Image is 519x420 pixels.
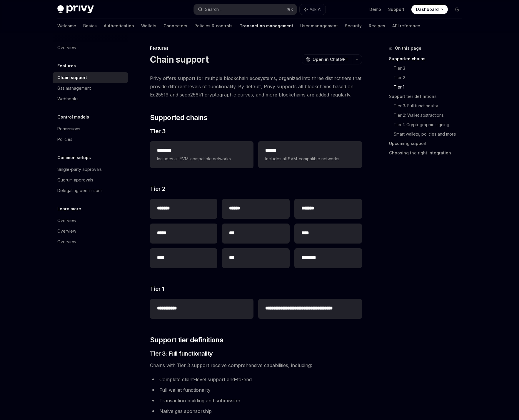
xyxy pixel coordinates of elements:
span: Supported chains [150,113,207,122]
h1: Chain support [150,54,208,65]
a: Overview [53,236,128,247]
span: On this page [395,45,421,52]
span: Tier 1 [150,285,164,293]
h5: Common setups [57,154,91,161]
span: Dashboard [416,6,439,12]
a: Tier 3 [394,64,467,73]
a: Single-party approvals [53,164,128,175]
a: Transaction management [240,19,293,33]
a: Support tier definitions [389,92,467,101]
a: Tier 3: Full functionality [394,101,467,111]
span: ⌘ K [287,7,293,12]
div: Single-party approvals [57,166,102,173]
span: Ask AI [310,6,321,12]
div: Features [150,45,362,51]
a: Support [388,6,404,12]
a: Choosing the right integration [389,148,467,158]
a: Basics [83,19,97,33]
a: Recipes [369,19,385,33]
span: Includes all EVM-compatible networks [157,155,246,162]
span: Tier 3 [150,127,166,135]
button: Toggle dark mode [453,5,462,14]
a: Delegating permissions [53,185,128,196]
a: Demo [369,6,381,12]
span: Support tier definitions [150,335,223,345]
h5: Learn more [57,205,81,212]
button: Ask AI [300,4,326,15]
span: Open in ChatGPT [313,56,348,62]
li: Transaction building and submission [150,396,362,405]
a: Quorum approvals [53,175,128,185]
a: Overview [53,42,128,53]
a: Policies [53,134,128,145]
div: Gas management [57,85,91,92]
a: Policies & controls [194,19,233,33]
div: Chain support [57,74,87,81]
div: Overview [57,217,76,224]
button: Search...⌘K [194,4,297,15]
a: API reference [392,19,420,33]
a: Tier 2: Wallet abstractions [394,111,467,120]
div: Webhooks [57,95,79,102]
div: Permissions [57,125,80,132]
a: Dashboard [411,5,448,14]
div: Quorum approvals [57,176,93,184]
span: Privy offers support for multiple blockchain ecosystems, organized into three distinct tiers that... [150,74,362,99]
div: Overview [57,228,76,235]
a: Security [345,19,362,33]
a: Gas management [53,83,128,94]
a: Welcome [57,19,76,33]
span: Chains with Tier 3 support receive comprehensive capabilities, including: [150,361,362,369]
div: Overview [57,44,76,51]
a: Tier 2 [394,73,467,82]
a: Overview [53,215,128,226]
div: Policies [57,136,72,143]
a: Upcoming support [389,139,467,148]
div: Delegating permissions [57,187,103,194]
a: **** ***Includes all EVM-compatible networks [150,141,253,168]
div: Search... [205,6,221,13]
a: Tier 1 [394,82,467,92]
a: Chain support [53,72,128,83]
img: dark logo [57,5,94,14]
a: Authentication [104,19,134,33]
li: Full wallet functionality [150,386,362,394]
div: Overview [57,238,76,245]
a: **** *Includes all SVM-compatible networks [258,141,362,168]
h5: Control models [57,114,89,121]
h5: Features [57,62,76,69]
a: Tier 1: Cryptographic signing [394,120,467,129]
span: Includes all SVM-compatible networks [265,155,355,162]
span: Tier 3: Full functionality [150,349,213,358]
a: Smart wallets, policies and more [394,129,467,139]
a: Supported chains [389,54,467,64]
span: Tier 2 [150,185,166,193]
a: Wallets [141,19,156,33]
a: Connectors [163,19,187,33]
a: Webhooks [53,94,128,104]
a: Permissions [53,124,128,134]
li: Complete client-level support end-to-end [150,375,362,384]
a: Overview [53,226,128,236]
button: Open in ChatGPT [302,54,352,64]
li: Native gas sponsorship [150,407,362,415]
a: User management [300,19,338,33]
